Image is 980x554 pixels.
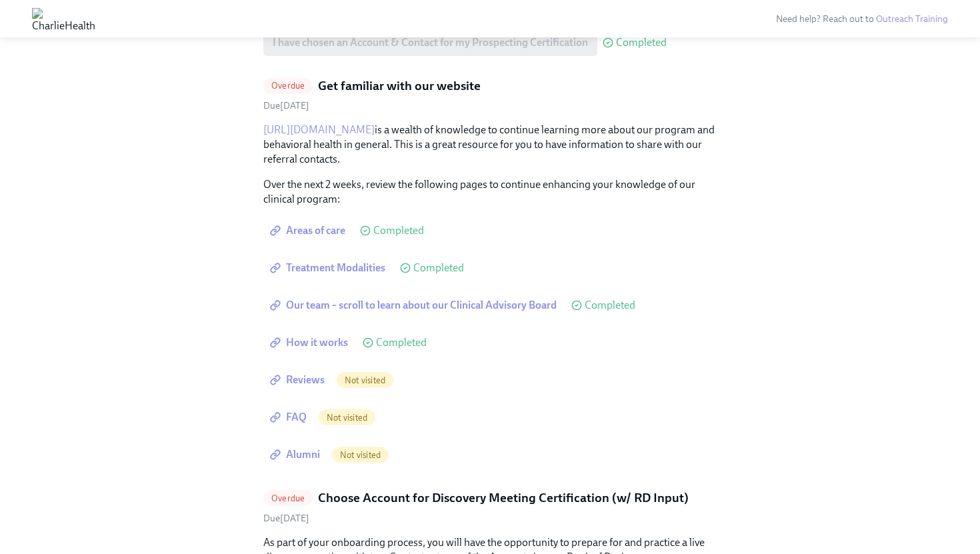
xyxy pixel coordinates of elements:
a: Our team – scroll to learn about our Clinical Advisory Board [263,292,566,319]
a: Outreach Training [876,13,948,25]
span: Not visited [319,413,375,423]
span: Alumni [273,448,320,461]
a: OverdueGet familiar with our websiteDue[DATE] [263,77,717,113]
span: Reviews [273,373,325,387]
span: Completed [413,263,464,273]
span: Overdue [263,81,313,91]
span: Need help? Reach out to [776,13,948,25]
a: [URL][DOMAIN_NAME] [263,123,375,136]
img: CharlieHealth [32,8,95,29]
a: Treatment Modalities [263,255,395,281]
span: Not visited [332,450,389,460]
span: Completed [616,37,667,48]
a: FAQ [263,404,316,431]
span: Thursday, August 7th 2025, 10:00 am [263,100,309,111]
h5: Get familiar with our website [318,77,481,95]
span: Thursday, August 14th 2025, 10:00 am [263,513,309,524]
span: Areas of care [273,224,345,237]
p: is a wealth of knowledge to continue learning more about our program and behavioral health in gen... [263,123,717,167]
span: Completed [376,337,427,348]
h5: Choose Account for Discovery Meeting Certification (w/ RD Input) [318,489,689,507]
span: Treatment Modalities [273,261,385,275]
span: Overdue [263,493,313,503]
a: Reviews [263,367,334,393]
span: Not visited [337,375,393,385]
span: Completed [373,225,424,236]
span: How it works [273,336,348,349]
a: Alumni [263,441,329,468]
p: Over the next 2 weeks, review the following pages to continue enhancing your knowledge of our cli... [263,177,717,207]
a: How it works [263,329,357,356]
a: OverdueChoose Account for Discovery Meeting Certification (w/ RD Input)Due[DATE] [263,489,717,525]
span: Our team – scroll to learn about our Clinical Advisory Board [273,299,557,312]
span: Completed [585,300,635,311]
a: Areas of care [263,217,355,244]
span: FAQ [273,411,307,424]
